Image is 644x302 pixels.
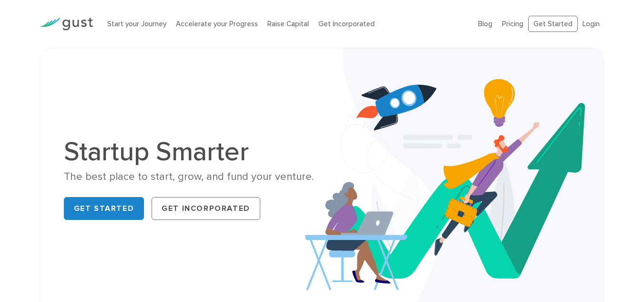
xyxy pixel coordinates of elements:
[64,197,144,220] a: Get Started
[267,20,309,28] a: Raise Capital
[318,20,375,28] a: Get Incorporated
[583,20,600,28] a: Login
[478,20,492,28] a: Blog
[64,170,315,184] div: The best place to start, grow, and fund your venture.
[176,20,258,28] a: Accelerate your Progress
[64,138,315,165] h1: Startup Smarter
[107,20,166,28] a: Start your Journey
[502,20,523,28] a: Pricing
[40,18,93,31] img: Gust Logo
[528,16,578,32] a: Get Started
[152,197,260,220] a: Get Incorporated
